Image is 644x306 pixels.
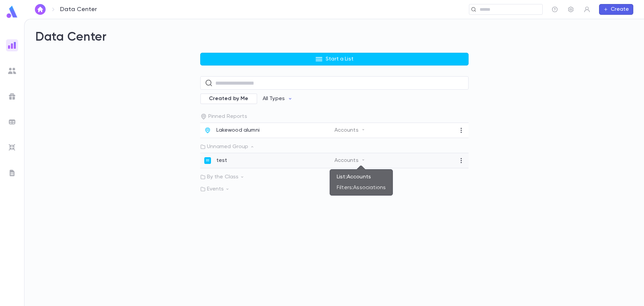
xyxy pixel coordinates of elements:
div: Filters: Associations [337,184,386,191]
p: By the Class [200,174,469,180]
p: test [216,157,227,164]
img: students_grey.60c7aba0da46da39d6d829b817ac14fc.svg [8,67,16,75]
img: letters_grey.7941b92b52307dd3b8a917253454ce1c.svg [8,169,16,177]
h2: Data Center [35,30,633,45]
p: Events [200,186,469,192]
button: Create [599,4,633,15]
img: logo [5,5,19,18]
img: imports_grey.530a8a0e642e233f2baf0ef88e8c9fcb.svg [8,143,16,151]
p: Accounts [334,157,365,164]
button: Start a List [200,53,469,65]
button: All Types [257,92,298,105]
p: Pinned Reports [200,113,469,120]
div: List: Accounts [337,174,386,180]
p: Lakewood alumni [216,127,260,134]
p: Start a List [326,56,354,62]
p: Accounts [334,127,365,134]
div: Created by Me [200,93,257,104]
p: All Types [263,95,285,102]
img: batches_grey.339ca447c9d9533ef1741baa751efc33.svg [8,118,16,126]
img: reports_gradient.dbe2566a39951672bc459a78b45e2f92.svg [8,41,16,49]
img: campaigns_grey.99e729a5f7ee94e3726e6486bddda8f1.svg [8,92,16,100]
p: Unnamed Group [200,143,469,150]
img: home_white.a664292cf8c1dea59945f0da9f25487c.svg [36,7,44,12]
span: Created by Me [205,95,253,102]
p: Data Center [60,6,97,13]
